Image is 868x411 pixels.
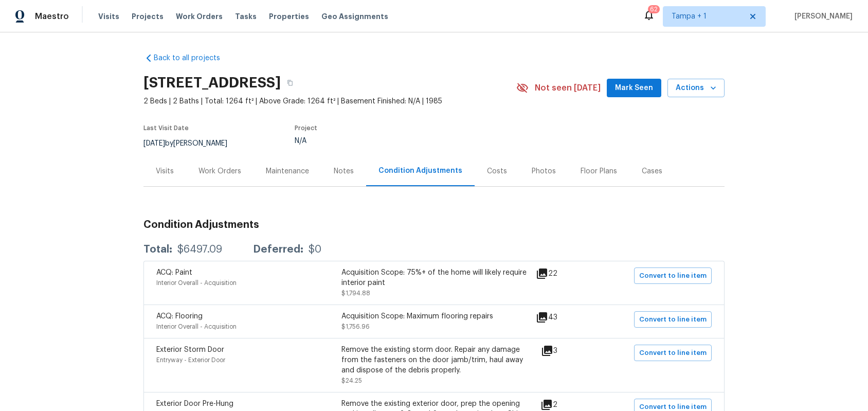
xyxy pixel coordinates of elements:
span: Entryway - Exterior Door [156,357,225,363]
span: Maestro [35,11,69,22]
div: Work Orders [198,166,241,176]
span: Projects [132,11,164,22]
span: Interior Overall - Acquisition [156,280,237,286]
div: Costs [487,166,507,176]
button: Convert to line item [634,267,712,284]
span: Geo Assignments [321,11,388,22]
span: Tasks [235,13,257,20]
span: [DATE] [143,140,165,147]
div: Maintenance [266,166,309,176]
div: Visits [156,166,174,176]
button: Mark Seen [607,79,661,98]
button: Copy Address [281,74,299,92]
h3: Condition Adjustments [143,220,725,230]
span: [PERSON_NAME] [790,11,853,22]
h2: [STREET_ADDRESS] [143,78,281,88]
div: 2 [540,399,590,411]
div: $6497.09 [177,244,222,255]
button: Actions [667,79,725,98]
span: Visits [98,11,119,22]
span: Not seen [DATE] [535,83,601,93]
div: by [PERSON_NAME] [143,137,240,150]
span: Last Visit Date [143,125,189,131]
span: ACQ: Paint [156,269,192,276]
div: 22 [536,267,590,280]
span: Convert to line item [639,314,707,326]
span: Actions [676,82,716,95]
button: Convert to line item [634,311,712,328]
span: Exterior Door Pre-Hung [156,400,233,407]
button: Convert to line item [634,345,712,361]
div: Acquisition Scope: Maximum flooring repairs [341,311,527,321]
span: Work Orders [176,11,223,22]
span: 2 Beds | 2 Baths | Total: 1264 ft² | Above Grade: 1264 ft² | Basement Finished: N/A | 1985 [143,96,516,106]
span: Tampa + 1 [672,11,742,22]
div: Cases [642,166,662,176]
div: Notes [334,166,354,176]
span: Convert to line item [639,270,707,282]
div: Total: [143,244,172,255]
span: Convert to line item [639,347,707,359]
span: Mark Seen [615,82,653,95]
span: ACQ: Flooring [156,313,203,320]
div: 62 [650,4,658,14]
span: $24.25 [341,378,362,384]
span: Project [295,125,317,131]
div: Deferred: [253,244,303,255]
div: N/A [295,137,492,145]
div: $0 [309,244,321,255]
div: 3 [541,345,590,357]
div: Acquisition Scope: 75%+ of the home will likely require interior paint [341,267,527,288]
div: 43 [536,311,590,324]
div: Photos [532,166,556,176]
a: Back to all projects [143,53,242,63]
span: $1,794.88 [341,290,370,296]
span: Interior Overall - Acquisition [156,324,237,330]
span: Properties [269,11,309,22]
span: Exterior Storm Door [156,346,224,353]
div: Condition Adjustments [378,166,462,176]
div: Remove the existing storm door. Repair any damage from the fasteners on the door jamb/trim, haul ... [341,345,527,376]
span: $1,756.96 [341,324,370,330]
div: Floor Plans [581,166,617,176]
